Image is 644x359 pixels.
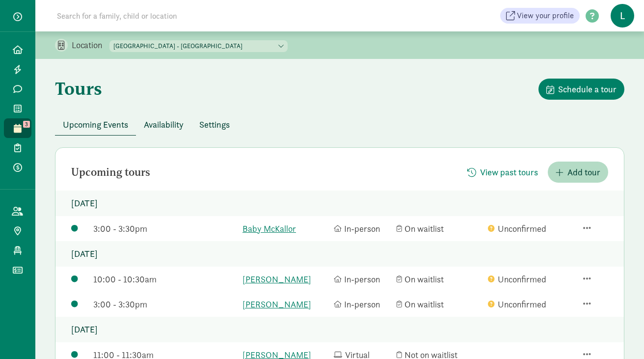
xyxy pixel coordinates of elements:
[242,222,329,235] a: Baby McKallor
[334,298,392,311] div: In-person
[242,273,329,286] a: [PERSON_NAME]
[538,79,624,100] button: Schedule a tour
[595,312,644,359] iframe: Chat Widget
[517,10,574,22] span: View your profile
[558,83,617,96] span: Schedule a tour
[397,273,483,286] div: On waitlist
[488,222,574,235] div: Unconfirmed
[4,118,31,138] a: 3
[488,298,574,311] div: Unconfirmed
[488,273,574,286] div: Unconfirmed
[191,114,238,135] button: Settings
[72,39,109,51] p: Location
[136,114,191,135] button: Availability
[459,167,546,178] a: View past tours
[55,241,624,267] p: [DATE]
[548,162,608,183] button: Add tour
[93,222,238,235] div: 3:00 - 3:30pm
[480,166,538,179] span: View past tours
[611,4,634,28] span: L
[199,118,230,131] span: Settings
[55,191,624,216] p: [DATE]
[397,222,483,235] div: On waitlist
[93,273,238,286] div: 10:00 - 10:30am
[144,118,184,131] span: Availability
[55,114,136,135] button: Upcoming Events
[71,166,150,178] h2: Upcoming tours
[55,317,624,342] p: [DATE]
[397,298,483,311] div: On waitlist
[63,118,128,131] span: Upcoming Events
[23,121,30,128] span: 3
[93,298,238,311] div: 3:00 - 3:30pm
[51,6,326,26] input: Search for a family, child or location
[334,273,392,286] div: In-person
[500,8,580,24] a: View your profile
[459,162,546,183] button: View past tours
[55,79,102,98] h1: Tours
[567,166,600,179] span: Add tour
[242,298,329,311] a: [PERSON_NAME]
[334,222,392,235] div: In-person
